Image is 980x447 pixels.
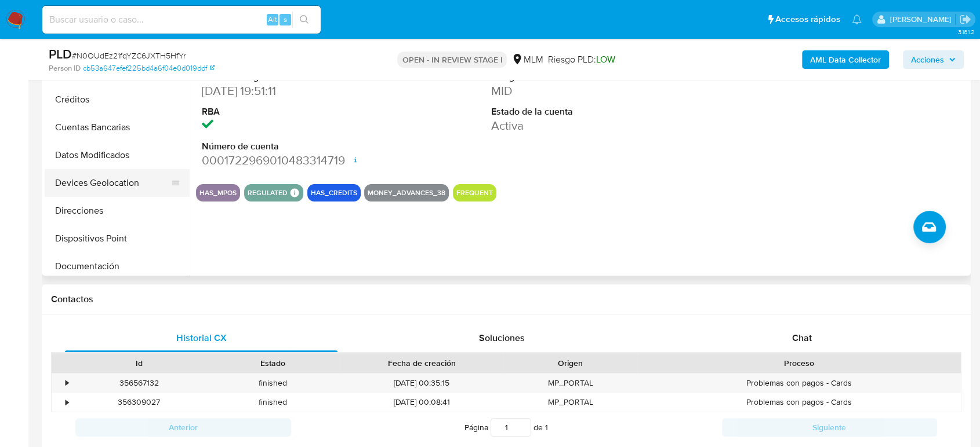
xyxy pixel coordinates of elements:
[596,53,615,66] span: LOW
[202,140,383,153] dt: Número de cuenta
[645,357,953,369] div: Proceso
[464,418,548,437] span: Página de
[911,50,944,69] span: Acciones
[45,252,190,280] button: Documentación
[802,50,889,69] button: AML Data Collector
[545,422,548,433] span: 1
[202,152,383,168] dd: 0001722969010483314719
[852,14,862,24] a: Notificaciones
[202,105,383,118] dt: RBA
[637,393,961,412] div: Problemas con pagos - Cards
[491,83,673,99] dd: MID
[202,83,383,99] dd: [DATE] 19:51:11
[45,113,190,141] button: Cuentas Bancarias
[340,393,503,412] div: [DATE] 00:08:41
[202,71,383,83] dt: Fecha de Registración
[792,331,812,345] span: Chat
[45,169,180,197] button: Devices Geolocation
[479,331,525,345] span: Soluciones
[268,14,277,25] span: Alt
[72,393,206,412] div: 356309027
[340,373,503,393] div: [DATE] 00:35:15
[511,357,629,369] div: Origen
[42,12,321,27] input: Buscar usuario o caso...
[903,50,964,69] button: Acciones
[348,357,495,369] div: Fecha de creación
[206,393,340,412] div: finished
[66,397,68,408] div: •
[547,53,615,66] span: Riesgo PLD:
[890,14,955,25] p: diego.gardunorosas@mercadolibre.com.mx
[491,105,673,118] dt: Estado de la cuenta
[775,13,840,25] span: Accesos rápidos
[292,12,316,28] button: search-icon
[957,27,974,36] span: 3.161.2
[45,141,190,169] button: Datos Modificados
[45,225,190,252] button: Dispositivos Point
[49,63,81,74] b: Person ID
[72,50,186,61] span: # N0OUdEz21fqYZC6JXTH5HfYr
[810,50,881,69] b: AML Data Collector
[959,13,971,25] a: Salir
[206,373,340,393] div: finished
[75,418,291,437] button: Anterior
[83,63,215,74] a: cb53a647efef225bd4a6f04e0d019ddf
[491,118,673,134] dd: Activa
[503,373,637,393] div: MP_PORTAL
[66,378,68,389] div: •
[49,45,72,63] b: PLD
[511,53,543,66] div: MLM
[176,331,227,345] span: Historial CX
[637,373,961,393] div: Problemas con pagos - Cards
[503,393,637,412] div: MP_PORTAL
[45,197,190,225] button: Direcciones
[80,357,198,369] div: Id
[72,373,206,393] div: 356567132
[284,14,287,25] span: s
[722,418,938,437] button: Siguiente
[45,86,190,113] button: Créditos
[51,294,961,305] h1: Contactos
[214,357,332,369] div: Estado
[397,52,507,68] p: OPEN - IN REVIEW STAGE I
